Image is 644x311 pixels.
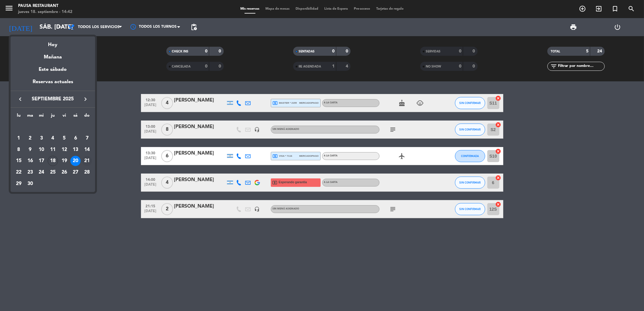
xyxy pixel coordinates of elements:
td: 24 de septiembre de 2025 [36,167,47,178]
div: 24 [36,167,46,177]
td: 10 de septiembre de 2025 [36,144,47,155]
td: 22 de septiembre de 2025 [13,167,24,178]
div: 1 [14,133,24,143]
div: Este sábado [11,61,95,78]
i: keyboard_arrow_left [17,96,24,103]
div: 3 [36,133,46,143]
div: 20 [70,156,81,166]
div: 10 [36,145,46,155]
td: 12 de septiembre de 2025 [59,144,70,155]
td: 4 de septiembre de 2025 [47,133,59,144]
th: jueves [47,112,59,121]
th: miércoles [36,112,47,121]
th: lunes [13,112,24,121]
div: 23 [25,167,35,177]
div: 7 [82,133,92,143]
div: 11 [48,145,58,155]
th: viernes [59,112,70,121]
div: 8 [14,145,24,155]
div: 14 [82,145,92,155]
div: 22 [14,167,24,177]
td: 8 de septiembre de 2025 [13,144,24,155]
div: 12 [59,145,69,155]
td: 19 de septiembre de 2025 [59,155,70,167]
td: 28 de septiembre de 2025 [81,167,93,178]
td: 2 de septiembre de 2025 [24,133,36,144]
td: 30 de septiembre de 2025 [24,178,36,190]
td: 6 de septiembre de 2025 [70,133,82,144]
span: septiembre 2025 [26,95,80,103]
div: Reservas actuales [11,78,95,90]
td: 13 de septiembre de 2025 [70,144,82,155]
td: 17 de septiembre de 2025 [36,155,47,167]
th: domingo [81,112,93,121]
div: 5 [59,133,69,143]
td: 21 de septiembre de 2025 [81,155,93,167]
td: 23 de septiembre de 2025 [24,167,36,178]
div: 2 [25,133,35,143]
td: SEP. [13,121,93,133]
td: 29 de septiembre de 2025 [13,178,24,190]
td: 7 de septiembre de 2025 [81,133,93,144]
div: 21 [82,156,92,166]
div: 18 [48,156,58,166]
div: 19 [59,156,69,166]
div: 28 [82,167,92,177]
td: 1 de septiembre de 2025 [13,133,24,144]
div: 15 [14,156,24,166]
th: martes [24,112,36,121]
div: Hoy [11,36,95,49]
td: 3 de septiembre de 2025 [36,133,47,144]
td: 9 de septiembre de 2025 [24,144,36,155]
button: keyboard_arrow_right [80,95,91,103]
div: 25 [48,167,58,177]
div: 9 [25,145,35,155]
div: 17 [36,156,46,166]
td: 27 de septiembre de 2025 [70,167,82,178]
td: 5 de septiembre de 2025 [59,133,70,144]
i: keyboard_arrow_right [82,96,89,103]
td: 16 de septiembre de 2025 [24,155,36,167]
div: 16 [25,156,35,166]
td: 18 de septiembre de 2025 [47,155,59,167]
td: 25 de septiembre de 2025 [47,167,59,178]
div: 29 [14,179,24,189]
td: 14 de septiembre de 2025 [81,144,93,155]
div: 27 [70,167,81,177]
div: 4 [48,133,58,143]
td: 26 de septiembre de 2025 [59,167,70,178]
div: 13 [70,145,81,155]
td: 11 de septiembre de 2025 [47,144,59,155]
div: 30 [25,179,35,189]
div: 6 [70,133,81,143]
button: keyboard_arrow_left [15,95,26,103]
td: 20 de septiembre de 2025 [70,155,82,167]
div: 26 [59,167,69,177]
div: Mañana [11,49,95,61]
td: 15 de septiembre de 2025 [13,155,24,167]
th: sábado [70,112,82,121]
